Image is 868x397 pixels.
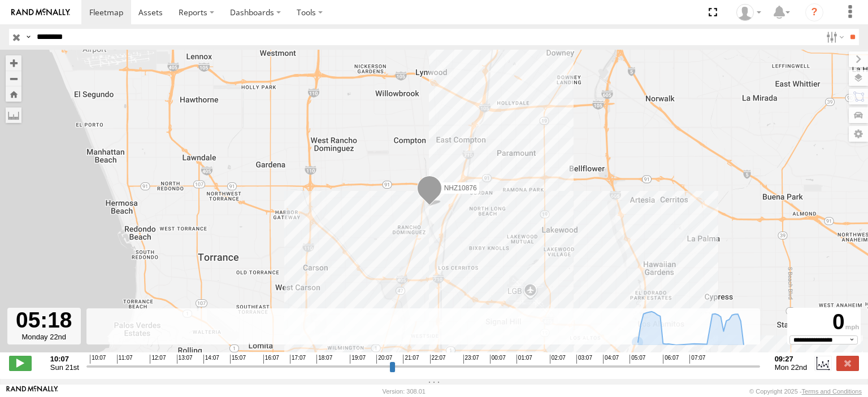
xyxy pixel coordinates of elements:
[689,355,705,364] span: 07:07
[550,355,566,364] span: 02:07
[177,355,193,364] span: 13:07
[24,29,33,45] label: Search Query
[117,355,133,364] span: 11:07
[822,29,846,45] label: Search Filter Options
[603,355,619,364] span: 04:07
[836,356,859,370] label: Close
[376,355,392,364] span: 20:07
[732,4,765,21] div: Zulema McIntosch
[150,355,166,364] span: 12:07
[463,355,479,364] span: 23:07
[749,388,862,395] div: © Copyright 2025 -
[316,355,332,364] span: 18:07
[517,355,532,364] span: 01:07
[203,355,219,364] span: 14:07
[6,71,21,86] button: Zoom out
[775,363,808,372] span: Mon 22nd Sep 2025
[849,126,868,142] label: Map Settings
[576,355,592,364] span: 03:07
[6,86,21,102] button: Zoom Home
[789,309,859,335] div: 0
[350,355,366,364] span: 19:07
[6,386,58,397] a: Visit our Website
[805,3,823,21] i: ?
[290,355,306,364] span: 17:07
[630,355,645,364] span: 05:07
[6,55,21,71] button: Zoom in
[490,355,506,364] span: 00:07
[263,355,279,364] span: 16:07
[802,388,862,395] a: Terms and Conditions
[383,388,426,395] div: Version: 308.01
[9,356,32,370] label: Play/Stop
[230,355,246,364] span: 15:07
[50,355,79,363] strong: 10:07
[50,363,79,372] span: Sun 21st Sep 2025
[775,355,808,363] strong: 09:27
[11,8,70,16] img: rand-logo.svg
[663,355,679,364] span: 06:07
[90,355,106,364] span: 10:07
[444,184,477,192] span: NHZ10876
[430,355,446,364] span: 22:07
[6,107,21,123] label: Measure
[403,355,419,364] span: 21:07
